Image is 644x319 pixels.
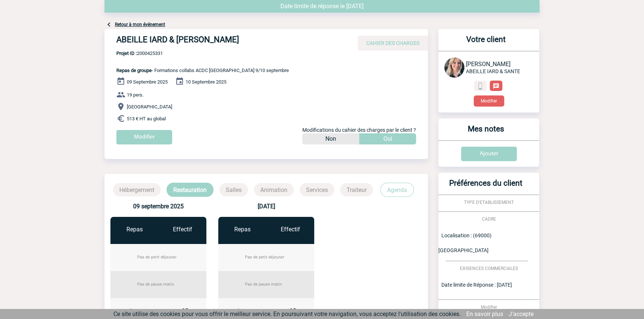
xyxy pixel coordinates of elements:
[325,133,336,144] p: Non
[115,22,165,27] a: Retour à mon événement
[493,83,499,89] img: chat-24-px-w.png
[127,79,168,85] span: 09 Septembre 2025
[441,179,530,195] h3: Préférences du client
[127,116,166,121] span: 513 € HT au global
[481,305,497,310] span: Modifier
[116,68,152,73] span: Repas de groupe
[113,310,461,318] span: Ce site utilise des cookies pour vous offrir le meilleur service. En poursuivant votre navigation...
[113,183,161,196] p: Hébergement
[460,266,518,271] span: EXIGENCES COMMERCIALES
[116,130,172,144] input: Modifier
[383,133,392,144] p: Oui
[125,308,145,314] span: Déjeuner
[254,183,294,196] p: Animation
[116,35,339,48] h4: ABEILLE IARD & [PERSON_NAME]
[300,183,334,196] p: Services
[158,226,206,233] div: Effectif
[233,308,253,314] span: Déjeuner
[482,217,496,222] span: CADRE
[477,83,484,89] img: portable.png
[509,310,534,318] a: J'accepte
[441,282,512,288] span: Date limite de Réponse : [DATE]
[137,282,174,287] span: Pas de pause matin
[127,92,144,98] span: 19 pers.
[257,203,275,210] b: [DATE]
[474,95,504,107] button: Modifier
[302,127,416,133] span: Modifications du cahier des charges par le client ?
[340,183,373,196] p: Traiteur
[219,183,248,196] p: Salles
[466,68,520,74] span: ABEILLE IARD & SANTE
[466,61,511,68] span: [PERSON_NAME]
[441,35,530,51] h3: Votre client
[167,183,213,197] p: Restauration
[266,226,314,233] div: Effectif
[444,58,464,78] img: 129785-0.jpg
[110,226,158,233] div: Repas
[441,124,530,140] h3: Mes notes
[438,232,492,253] span: Localisation : (69000) [GEOGRAPHIC_DATA]
[116,51,289,56] span: 2000425331
[186,79,226,85] span: 10 Septembre 2025
[366,40,419,46] span: CAHIER DES CHARGES
[133,203,184,210] b: 09 septembre 2025
[137,255,177,260] span: Pas de petit déjeuner
[245,255,284,260] span: Pas de petit déjeuner
[461,147,517,161] input: Ajouter
[182,307,189,314] span: 19
[464,200,514,205] span: TYPE D'ETABLISSEMENT
[245,282,282,287] span: Pas de pause matin
[116,68,289,73] span: - Formations collabs ACDC [GEOGRAPHIC_DATA] 9/10 septembre
[466,310,503,318] a: En savoir plus
[280,3,364,10] span: Date limite de réponse le [DATE]
[218,226,266,233] div: Repas
[127,104,172,110] span: [GEOGRAPHIC_DATA]
[290,307,296,314] span: 19
[380,183,414,197] p: Agenda
[116,51,137,56] b: Projet ID :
